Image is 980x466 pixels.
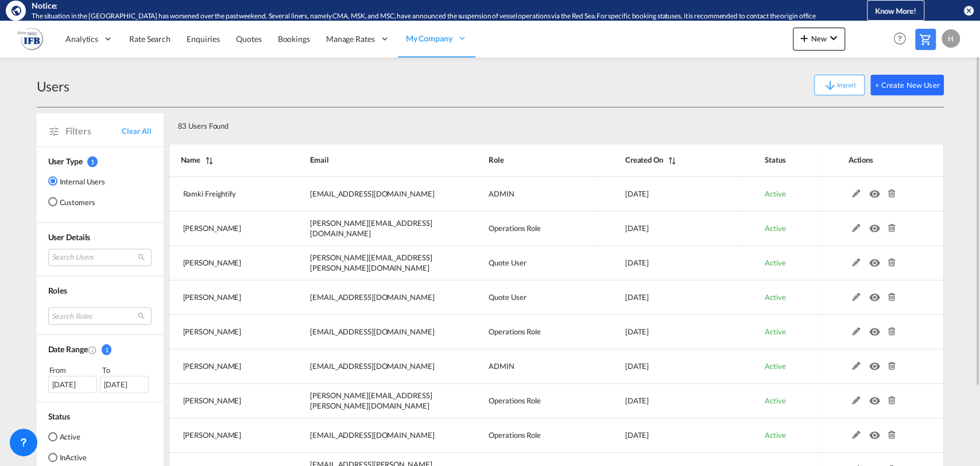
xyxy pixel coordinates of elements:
span: Know More! [875,6,916,16]
span: 1 [102,344,112,355]
md-icon: icon-eye [869,290,884,298]
td: Quote User [460,280,596,315]
img: b628ab10256c11eeb52753acbc15d091.png [17,26,43,52]
td: Operations Role [460,384,596,418]
span: [PERSON_NAME] [183,430,242,440]
button: icon-arrow-downImport [814,75,865,95]
button: icon-close-circle [963,5,974,16]
span: Active [765,292,785,302]
span: Quotes [236,34,261,44]
span: 1 [87,156,98,167]
button: + Create New User [870,75,943,95]
md-icon: icon-eye [869,394,884,402]
td: Operations Role [460,418,596,453]
span: Status [48,411,70,421]
div: Analytics [57,20,121,57]
span: [EMAIL_ADDRESS][DOMAIN_NAME] [310,361,434,371]
th: Created On [596,144,736,177]
md-icon: icon-earth [10,5,22,16]
span: Bookings [278,34,310,44]
td: Jiarui Zeng [169,418,282,453]
span: [PERSON_NAME] [183,258,242,267]
span: User Details [48,232,91,242]
span: [PERSON_NAME] [183,327,242,336]
div: H [942,29,960,48]
th: Actions [820,144,944,177]
td: 2025-07-10 [596,246,736,280]
span: [PERSON_NAME][EMAIL_ADDRESS][PERSON_NAME][DOMAIN_NAME] [310,391,432,410]
span: Active [765,430,785,440]
td: dinesh.kumar@freightify.com [281,349,460,384]
span: Active [765,258,785,267]
div: Users [37,77,70,95]
div: Manage Rates [318,20,398,57]
a: Quotes [228,20,269,57]
td: Jannik Tessarek [169,315,282,349]
div: 83 Users Found [173,112,863,136]
span: Help [890,29,909,48]
span: Active [765,224,785,233]
div: The situation in the Red Sea has worsened over the past weekend. Several liners, namely CMA, MSK,... [32,11,829,21]
span: Operations Role [489,430,541,440]
span: [EMAIL_ADDRESS][DOMAIN_NAME] [310,292,434,302]
md-icon: icon-eye [869,325,884,333]
td: ramki@freightify.com [281,177,460,211]
div: To [101,364,152,376]
div: Help [890,29,915,49]
td: 2025-06-30 [596,315,736,349]
md-radio-button: Customers [48,196,106,207]
th: Name [169,144,282,177]
span: New [797,34,840,43]
span: [EMAIL_ADDRESS][DOMAIN_NAME] [310,189,434,198]
a: Bookings [270,20,318,57]
span: [DATE] [625,258,649,267]
td: 2025-06-18 [596,349,736,384]
a: Enquiries [179,20,228,57]
th: Role [460,144,596,177]
md-icon: icon-chevron-down [827,31,840,45]
span: Clear All [122,126,151,136]
md-radio-button: InActive [48,452,87,463]
td: daniel.kinsfator@ifbhamburg.de [281,211,460,246]
md-icon: icon-eye [869,359,884,367]
span: Ramki Freightify [183,189,236,198]
md-icon: icon-eye [869,187,884,195]
td: Ramki Freightify [169,177,282,211]
td: 2025-08-04 [596,211,736,246]
td: jiarui.zeng@ifbhamburg.de [281,418,460,453]
span: User Type [48,156,83,166]
span: My Company [406,33,452,44]
td: Dinesh Kumar [169,349,282,384]
div: [DATE] [48,376,97,393]
md-icon: icon-arrow-down [823,79,837,93]
span: Rate Search [129,34,171,44]
td: jannik.tessarek@ifb-bremen.de [281,315,460,349]
td: 2025-07-10 [596,280,736,315]
td: 2025-06-05 [596,418,736,453]
span: Quote User [489,258,526,267]
span: [PERSON_NAME] [183,224,242,233]
div: From [48,364,99,376]
td: ADMIN [460,177,596,211]
span: Operations Role [489,224,541,233]
span: [DATE] [625,430,649,440]
span: From To [DATE][DATE] [48,364,152,393]
td: Quote User [460,246,596,280]
span: Analytics [65,33,98,45]
td: dennis.radtke@ifbhamburg.de [281,246,460,280]
th: Email [281,144,460,177]
span: Roles [48,286,68,295]
td: Operations Role [460,315,596,349]
span: Active [765,189,785,198]
td: 2025-06-05 [596,384,736,418]
span: [EMAIL_ADDRESS][DOMAIN_NAME] [310,430,434,440]
span: [DATE] [625,189,649,198]
div: My Company [398,20,475,57]
button: icon-plus 400-fgNewicon-chevron-down [793,28,845,51]
span: ADMIN [489,361,514,371]
span: [DATE] [625,292,649,302]
span: Filters [65,125,122,137]
span: [EMAIL_ADDRESS][DOMAIN_NAME] [310,327,434,336]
